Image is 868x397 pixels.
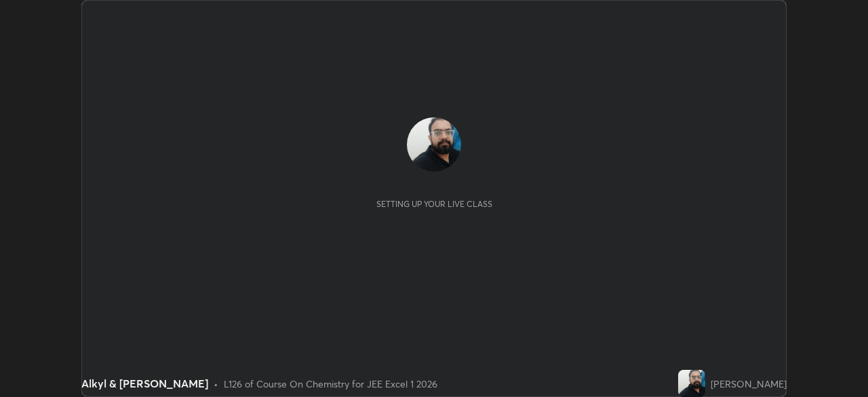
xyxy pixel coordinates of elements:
[214,377,218,391] div: •
[711,377,787,391] div: [PERSON_NAME]
[678,370,705,397] img: 43ce2ccaa3f94e769f93b6c8490396b9.jpg
[224,377,437,391] div: L126 of Course On Chemistry for JEE Excel 1 2026
[81,375,208,392] div: Alkyl & [PERSON_NAME]
[376,199,492,209] div: Setting up your live class
[407,117,461,172] img: 43ce2ccaa3f94e769f93b6c8490396b9.jpg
